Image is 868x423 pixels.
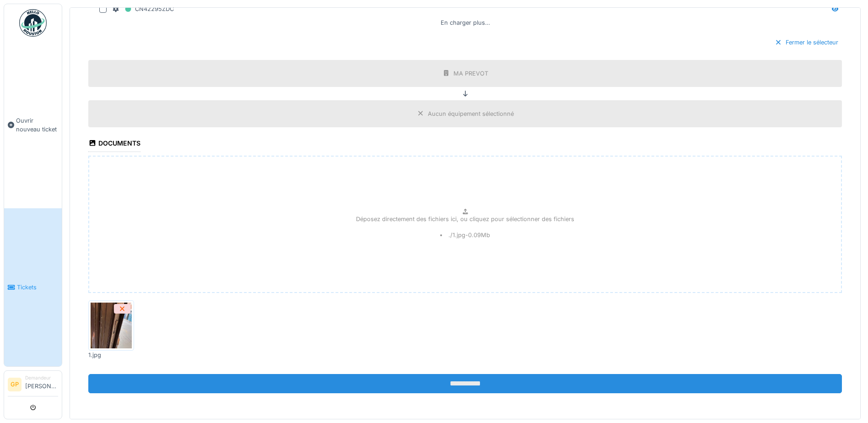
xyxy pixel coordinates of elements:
[19,9,47,37] img: Badge_color-CXgf-gQk.svg
[4,208,62,366] a: Tickets
[88,351,134,359] div: 1.jpg
[4,42,62,208] a: Ouvrir nouveau ticket
[771,36,842,49] div: Fermer le sélecteur
[17,283,58,292] span: Tickets
[356,215,574,223] p: Déposez directement des fichiers ici, ou cliquez pour sélectionner des fichiers
[112,3,174,15] div: CN42295ZDC
[8,378,22,391] li: GP
[428,109,514,118] div: Aucun équipement sélectionné
[453,69,488,78] div: MA PREVOT
[88,136,140,152] div: Documents
[16,116,58,134] span: Ouvrir nouveau ticket
[25,374,58,394] li: [PERSON_NAME]
[8,374,58,396] a: GP Demandeur[PERSON_NAME]
[91,303,132,348] img: 2who7qs1ldl5pdwi8gs4p129o2yy
[440,231,490,239] li: ./1.jpg - 0.09 Mb
[437,16,494,29] div: En charger plus…
[25,374,58,381] div: Demandeur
